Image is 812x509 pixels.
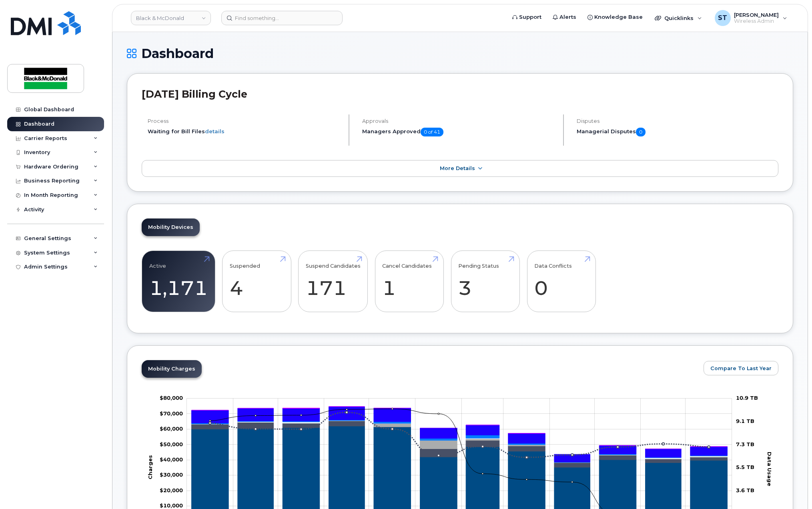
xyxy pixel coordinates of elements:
[534,255,588,308] a: Data Conflicts 0
[142,88,778,100] h2: [DATE] Billing Cycle
[382,255,436,308] a: Cancel Candidates 1
[577,128,778,136] h5: Managerial Disputes
[362,128,556,136] h5: Managers Approved
[710,365,772,372] span: Compare To Last Year
[148,128,342,135] li: Waiting for Bill Files
[160,395,183,401] tspan: $80,000
[148,118,342,124] h4: Process
[230,255,284,308] a: Suspended 4
[458,255,512,308] a: Pending Status 3
[160,410,183,416] g: $0
[736,487,754,493] tspan: 3.6 TB
[160,425,183,432] g: $0
[160,456,183,463] tspan: $40,000
[160,425,183,432] tspan: $60,000
[149,255,208,308] a: Active 1,171
[577,118,778,124] h4: Disputes
[160,471,183,478] tspan: $30,000
[362,118,556,124] h4: Approvals
[142,360,202,378] a: Mobility Charges
[160,487,183,493] tspan: $20,000
[306,255,361,308] a: Suspend Candidates 171
[160,471,183,478] g: $0
[736,441,754,447] tspan: 7.3 TB
[736,464,754,470] tspan: 5.5 TB
[127,46,793,60] h1: Dashboard
[160,502,183,509] g: $0
[636,128,646,136] span: 0
[736,417,754,424] tspan: 9.1 TB
[160,395,183,401] g: $0
[142,218,200,236] a: Mobility Devices
[147,455,153,479] tspan: Charges
[421,128,443,136] span: 0 of 41
[205,128,225,134] a: details
[440,165,475,171] span: More Details
[160,456,183,463] g: $0
[736,395,758,401] tspan: 10.9 TB
[767,452,773,486] tspan: Data Usage
[160,410,183,416] tspan: $70,000
[160,502,183,509] tspan: $10,000
[160,487,183,493] g: $0
[704,361,778,375] button: Compare To Last Year
[160,441,183,447] g: $0
[160,441,183,447] tspan: $50,000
